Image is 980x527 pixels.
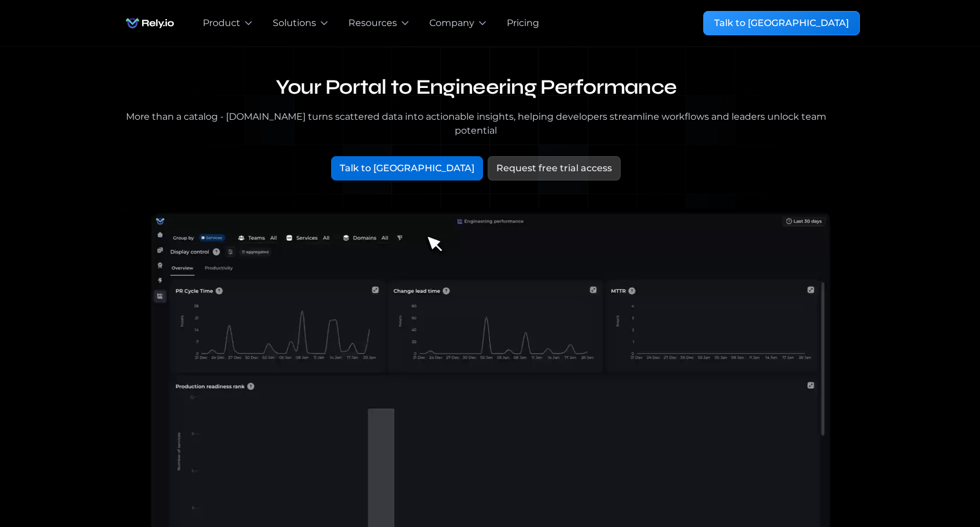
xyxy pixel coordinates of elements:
div: More than a catalog - [DOMAIN_NAME] turns scattered data into actionable insights, helping develo... [120,110,832,138]
div: Talk to [GEOGRAPHIC_DATA] [340,161,474,175]
div: Product [203,16,240,30]
div: Solutions [273,16,316,30]
a: Pricing [507,16,539,30]
a: Request free trial access [488,156,621,180]
a: home [120,12,180,35]
a: Talk to [GEOGRAPHIC_DATA] [703,11,860,35]
div: Resources [348,16,397,30]
a: Talk to [GEOGRAPHIC_DATA] [331,156,483,180]
div: Company [429,16,474,30]
img: Rely.io logo [120,12,180,35]
h1: Your Portal to Engineering Performance [120,75,832,101]
div: Talk to [GEOGRAPHIC_DATA] [714,16,849,30]
div: Request free trial access [496,161,612,175]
